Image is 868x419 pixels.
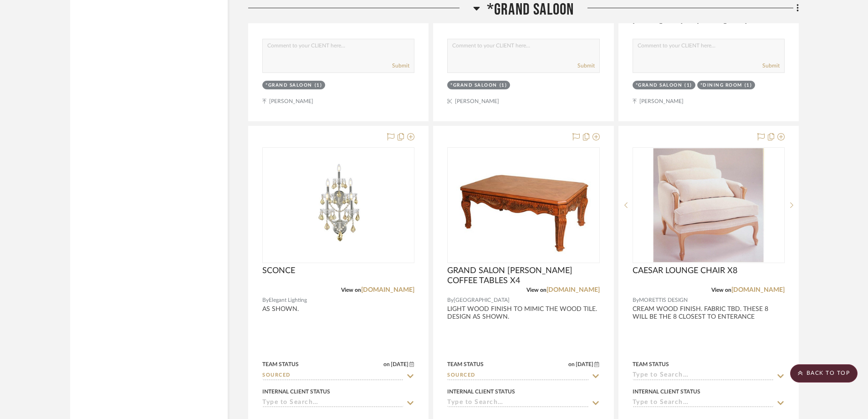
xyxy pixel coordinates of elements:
span: GRAND SALON [PERSON_NAME] COFFEE TABLES X4 [447,266,599,286]
div: *GRAND SALOON [636,82,683,89]
span: CAESAR LOUNGE CHAIR X8 [633,266,737,276]
input: Type to Search… [262,399,403,408]
div: *DINING ROOM [700,82,742,89]
input: Type to Search… [633,372,774,380]
a: [DOMAIN_NAME] [361,287,414,293]
input: Type to Search… [447,372,588,380]
span: SCONCE [262,266,295,276]
div: Team Status [633,360,669,368]
button: Submit [392,62,409,70]
span: MORETTIS DESIGN [639,296,688,305]
img: GRAND SALON ANNA COFFEE TABLES X4 [456,148,591,262]
span: By [633,296,639,305]
span: By [262,296,269,305]
div: (1) [684,82,692,89]
div: [PERSON_NAME]: TO [PERSON_NAME] [633,16,785,35]
span: Elegant Lighting [269,296,307,305]
div: Team Status [262,360,299,368]
button: Submit [762,62,780,70]
span: on [568,362,575,367]
div: (1) [745,82,752,89]
span: on [383,362,390,367]
div: Internal Client Status [633,388,700,396]
div: *GRAND SALOON [266,82,312,89]
div: Internal Client Status [447,388,515,396]
span: View on [526,287,546,293]
span: [DATE] [390,361,409,367]
input: Type to Search… [447,399,588,408]
div: Team Status [447,360,484,368]
span: View on [341,287,361,293]
span: By [447,296,454,305]
span: View on [711,287,731,293]
img: CAESAR LOUNGE CHAIR X8 [652,148,766,262]
input: Type to Search… [262,372,403,380]
a: [DOMAIN_NAME] [731,287,785,293]
scroll-to-top-button: BACK TO TOP [790,364,858,383]
span: [GEOGRAPHIC_DATA] [454,296,510,305]
div: (1) [315,82,322,89]
div: (1) [500,82,507,89]
img: SCONCE [301,148,377,262]
div: Internal Client Status [262,388,330,396]
button: Submit [577,62,595,70]
input: Type to Search… [633,399,774,408]
a: [DOMAIN_NAME] [546,287,600,293]
span: [DATE] [575,361,594,367]
div: *GRAND SALOON [450,82,497,89]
